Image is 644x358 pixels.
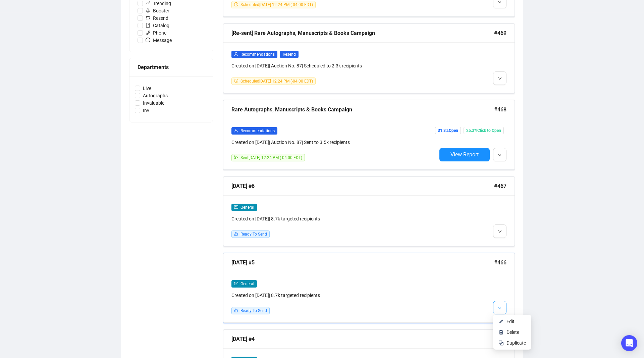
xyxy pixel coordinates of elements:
[498,340,504,346] img: svg+xml;base64,PHN2ZyB4bWxucz0iaHR0cDovL3d3dy53My5vcmcvMjAwMC9zdmciIHdpZHRoPSIyNCIgaGVpZ2h0PSIyNC...
[498,306,502,310] span: down
[143,29,169,37] span: Phone
[494,258,506,267] span: #466
[439,148,490,161] button: View Report
[231,292,437,299] div: Created on [DATE] | 8.7k targeted recipients
[498,319,504,324] img: svg+xml;base64,PHN2ZyB4bWxucz0iaHR0cDovL3d3dy53My5vcmcvMjAwMC9zdmciIHhtbG5zOnhsaW5rPSJodHRwOi8vd3...
[146,1,150,5] span: rise
[146,38,150,42] span: message
[234,129,238,133] span: user
[146,8,150,13] span: rocket
[494,105,506,114] span: #468
[240,282,254,286] span: General
[494,182,506,190] span: #467
[240,2,313,7] span: Scheduled [DATE] 12:24 PM (-04:00 EDT)
[140,99,167,107] span: Invaluable
[240,232,267,237] span: Ready To Send
[146,23,150,28] span: book
[621,335,637,351] div: Open Intercom Messenger
[231,29,494,37] div: [Re-sent] Rare Autographs, Manuscripts & Books Campaign
[506,329,519,335] span: Delete
[494,29,506,37] span: #469
[140,85,154,92] span: Live
[143,22,172,29] span: Catalog
[450,151,479,158] span: View Report
[143,7,172,14] span: Booster
[146,15,150,20] span: retweet
[435,127,461,134] span: 31.8% Open
[498,76,502,81] span: down
[234,52,238,56] span: user
[234,2,238,6] span: clock-circle
[240,308,267,313] span: Ready To Send
[231,215,437,222] div: Created on [DATE] | 8.7k targeted recipients
[498,153,502,157] span: down
[240,52,275,57] span: Recommendations
[234,232,238,236] span: like
[240,79,313,84] span: Scheduled [DATE] 12:24 PM (-04:00 EDT)
[280,51,299,58] span: Resend
[234,308,238,312] span: like
[143,14,171,22] span: Resend
[231,139,437,146] div: Created on [DATE] | Auction No. 87 | Sent to 3.5k recipients
[143,37,174,44] span: Message
[234,205,238,209] span: mail
[234,155,238,159] span: send
[231,182,494,190] div: [DATE] #6
[231,335,494,343] div: [DATE] #4
[223,253,515,323] a: [DATE] #5#466mailGeneralCreated on [DATE]| 8.7k targeted recipientslikeReady To Send
[138,63,205,71] div: Departments
[231,62,437,69] div: Created on [DATE] | Auction No. 87 | Scheduled to 2.3k recipients
[223,100,515,170] a: Rare Autographs, Manuscripts & Books Campaign#468userRecommendationsCreated on [DATE]| Auction No...
[240,155,302,160] span: Sent [DATE] 12:24 PM (-04:00 EDT)
[231,105,494,114] div: Rare Autographs, Manuscripts & Books Campaign
[234,79,238,83] span: clock-circle
[240,129,275,133] span: Recommendations
[223,23,515,93] a: [Re-sent] Rare Autographs, Manuscripts & Books Campaign#469userRecommendationsResendCreated on [D...
[140,107,152,114] span: Inv
[506,340,526,346] span: Duplicate
[506,319,515,324] span: Edit
[140,92,170,99] span: Autographs
[464,127,504,134] span: 25.3% Click to Open
[146,30,150,35] span: phone
[223,176,515,246] a: [DATE] #6#467mailGeneralCreated on [DATE]| 8.7k targeted recipientslikeReady To Send
[498,329,504,335] img: svg+xml;base64,PHN2ZyB4bWxucz0iaHR0cDovL3d3dy53My5vcmcvMjAwMC9zdmciIHhtbG5zOnhsaW5rPSJodHRwOi8vd3...
[498,229,502,234] span: down
[240,205,254,210] span: General
[231,258,494,267] div: [DATE] #5
[234,282,238,286] span: mail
